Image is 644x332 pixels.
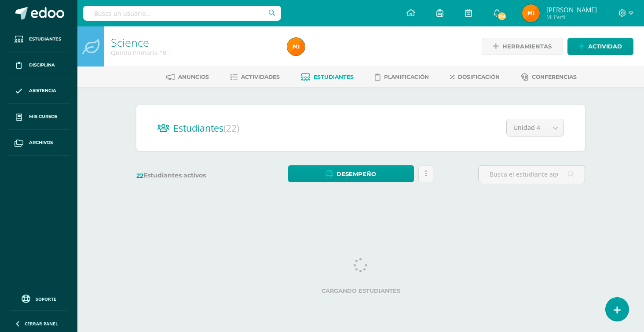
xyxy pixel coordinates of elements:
[136,171,243,180] label: Estudiantes activos
[111,35,149,50] a: Science
[375,70,429,84] a: Planificación
[173,122,239,134] span: Estudiantes
[111,36,277,48] h1: Science
[522,4,540,22] img: d2e2f949d5d496e0dfd0fcd91814c6a8.png
[29,62,55,69] span: Disciplina
[7,78,70,104] a: Asistencia
[241,74,280,80] span: Actividades
[450,70,500,84] a: Dosificación
[7,26,70,52] a: Estudiantes
[29,36,61,43] span: Estudiantes
[111,48,277,57] div: Quinto Primaria 'B'
[588,38,622,55] span: Actividad
[546,5,597,14] span: [PERSON_NAME]
[178,74,209,80] span: Anuncios
[25,321,58,327] span: Cerrar panel
[507,119,563,136] a: Unidad 4
[521,70,577,84] a: Conferencias
[7,52,70,78] a: Disciplina
[223,122,239,134] span: (22)
[337,166,376,182] span: Desempeño
[384,74,429,80] span: Planificación
[140,288,582,294] label: Cargando estudiantes
[29,87,56,94] span: Asistencia
[513,119,540,136] span: Unidad 4
[136,172,143,180] span: 22
[532,74,577,80] span: Conferencias
[567,38,633,55] a: Actividad
[458,74,500,80] span: Dosificación
[83,6,281,21] input: Busca un usuario...
[7,130,70,156] a: Archivos
[497,11,507,21] span: 214
[546,13,597,21] span: Mi Perfil
[502,38,552,55] span: Herramientas
[29,139,53,146] span: Archivos
[36,296,56,302] span: Soporte
[287,38,305,55] img: d2e2f949d5d496e0dfd0fcd91814c6a8.png
[29,113,57,120] span: Mis cursos
[230,70,280,84] a: Actividades
[301,70,354,84] a: Estudiantes
[7,104,70,130] a: Mis cursos
[288,165,413,182] a: Desempeño
[166,70,209,84] a: Anuncios
[482,38,563,55] a: Herramientas
[11,292,67,304] a: Soporte
[314,74,354,80] span: Estudiantes
[479,166,585,183] input: Busca el estudiante aquí...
